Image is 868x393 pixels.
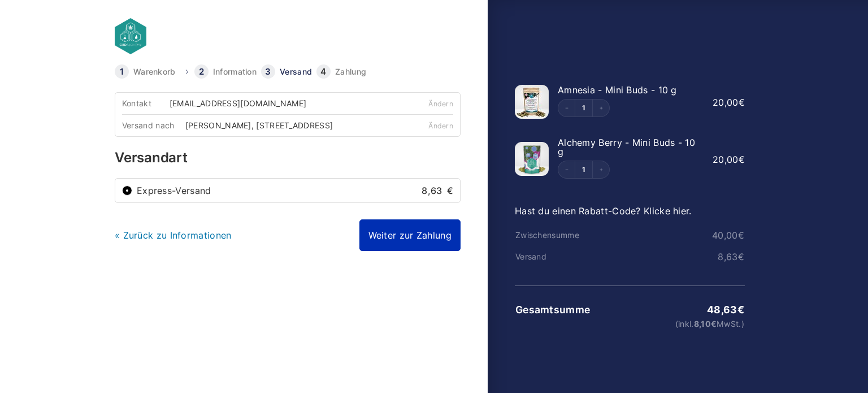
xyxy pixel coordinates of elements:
span: Alchemy Berry - Mini Buds - 10 g [558,137,695,157]
bdi: 20,00 [713,97,745,108]
a: Ändern [428,100,453,108]
span: € [739,97,745,108]
button: Decrement [558,100,575,116]
span: € [738,230,744,241]
a: Zahlung [335,68,366,76]
a: Warenkorb [133,68,176,76]
div: Kontakt [122,100,170,107]
a: Weiter zur Zahlung [359,219,461,251]
span: € [447,185,453,196]
span: 8,10 [694,319,717,329]
small: (inkl. MwSt.) [592,320,744,328]
bdi: 20,00 [713,154,745,165]
button: Increment [592,161,609,178]
div: [PERSON_NAME], [STREET_ADDRESS] [185,122,341,129]
bdi: 40,00 [712,230,744,241]
bdi: 8,63 [422,185,453,196]
span: € [737,304,744,316]
span: € [738,251,744,262]
div: Versand nach [122,122,185,129]
bdi: 8,63 [718,251,744,262]
bdi: 48,63 [707,304,744,316]
button: Increment [592,100,609,116]
a: Information [213,68,257,76]
h3: Versandart [115,151,461,165]
span: € [711,319,717,329]
th: Zwischensumme [515,231,592,240]
a: Edit [575,105,592,111]
a: Ändern [428,122,453,130]
a: Edit [575,166,592,173]
span: € [739,154,745,165]
span: Amnesia - Mini Buds - 10 g [558,84,677,96]
a: Versand [280,68,312,76]
th: Gesamtsumme [515,304,592,316]
label: Express-Versand [137,186,453,195]
a: « Zurück zu Informationen [115,230,232,241]
th: Versand [515,252,592,261]
a: Hast du einen Rabatt-Code? Klicke hier. [515,205,692,217]
button: Decrement [558,161,575,178]
div: [EMAIL_ADDRESS][DOMAIN_NAME] [170,100,314,107]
